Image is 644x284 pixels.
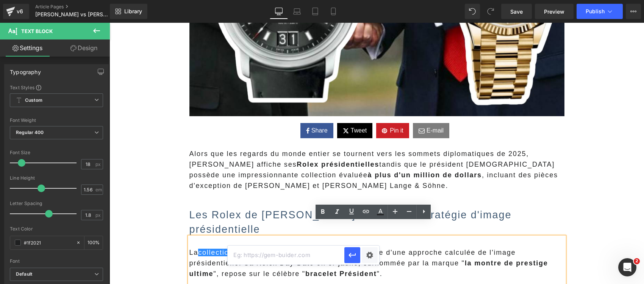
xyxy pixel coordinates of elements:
[56,39,111,57] a: Design
[95,213,102,218] span: px
[24,238,72,247] input: Color
[465,4,480,19] button: Undo
[10,150,103,155] div: Font Size
[80,237,439,255] strong: la montre de prestige ultime
[267,100,300,115] a: Pin it
[196,247,267,255] strong: bracelet Président
[618,258,636,276] iframe: Intercom live chat
[16,271,32,278] i: Default
[258,148,372,156] strong: à plus d'un million de dollars
[288,4,306,19] a: Laptop
[324,4,342,19] a: Mobile
[634,258,640,264] span: 2
[80,226,439,255] span: La témoigne d'une approche calculée de l'image présidentielle. Sa Rolex Day-Date en or jaune, sur...
[510,8,523,16] span: Save
[200,103,218,112] span: Share
[95,162,102,167] span: px
[84,236,103,249] div: %
[577,4,623,19] button: Publish
[10,175,103,181] div: Line Height
[80,185,455,214] h2: Les Rolex de [PERSON_NAME] révèlent sa stratégie d'image présidentielle
[10,201,103,206] div: Letter Spacing
[191,100,224,115] a: Share
[303,100,340,115] a: E-mail
[16,129,44,135] b: Regular 400
[10,84,103,90] div: Text Styles
[187,138,270,145] strong: Rolex présidentielles
[306,4,324,19] a: Tablet
[315,103,334,112] span: E-mail
[80,126,455,168] p: Alors que les regards du monde entier se tournent vers les sommets diplomatiques de 2025, [PERSON...
[228,100,263,115] a: Tweet
[25,97,42,104] b: Custom
[10,65,41,75] div: Typography
[95,187,102,192] span: em
[483,4,498,19] button: Redo
[544,8,564,16] span: Preview
[35,4,122,10] a: Article Pages
[110,4,147,19] a: New Library
[35,11,108,17] span: [PERSON_NAME] vs [PERSON_NAME] : l'un affiche ses Rolex 100 000€, l'autre signe tous ses traités ...
[3,4,29,19] a: v6
[228,246,344,265] input: Eg: https://gem-buider.com
[21,28,53,34] span: Text Block
[89,226,241,234] a: collection horlogère de [PERSON_NAME]
[124,8,142,15] span: Library
[278,103,294,112] span: Pin it
[270,4,288,19] a: Desktop
[10,226,103,232] div: Text Color
[535,4,574,19] a: Preview
[15,6,25,16] div: v6
[626,4,641,19] button: More
[586,8,605,14] span: Publish
[10,259,103,264] div: Font
[10,118,103,123] div: Font Weight
[239,103,258,112] span: Tweet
